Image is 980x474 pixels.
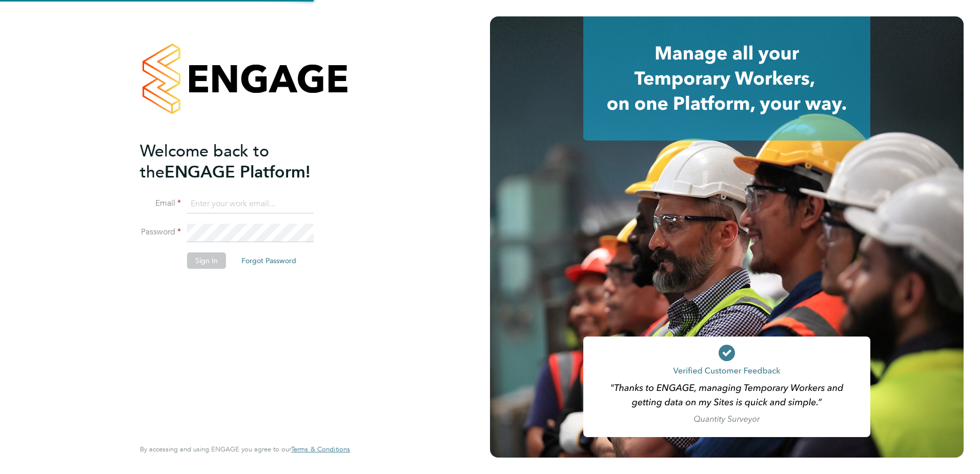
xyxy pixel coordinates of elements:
[140,141,269,182] span: Welcome back to the
[140,227,181,238] label: Password
[187,195,314,213] input: Enter your work email...
[233,252,304,269] button: Forgot Password
[187,252,226,269] button: Sign In
[140,445,350,453] span: By accessing and using ENGAGE you agree to our
[140,141,340,183] h2: ENGAGE Platform!
[291,445,350,453] span: Terms & Conditions
[291,445,350,453] a: Terms & Conditions
[140,198,181,209] label: Email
